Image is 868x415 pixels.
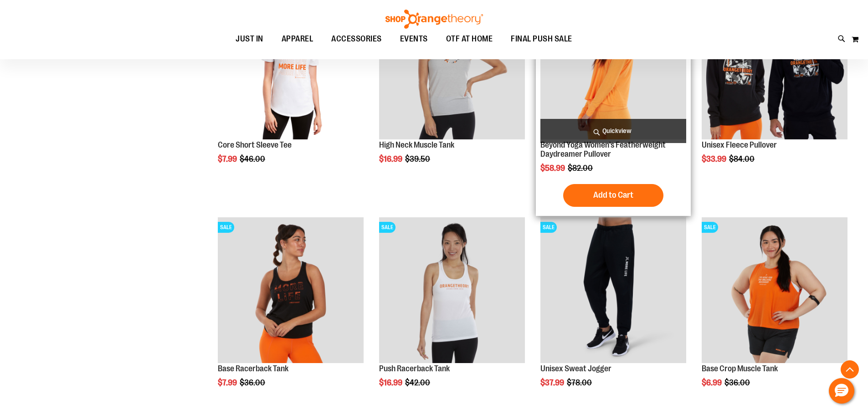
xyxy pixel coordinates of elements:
[511,29,572,49] span: FINAL PUSH SALE
[218,217,364,364] a: Product image for Base Racerback TankSALE
[729,154,756,164] span: $84.00
[379,140,454,149] a: High Neck Muscle Tank
[502,29,581,49] a: FINAL PUSH SALE
[540,364,611,373] a: Unisex Sweat Jogger
[218,217,364,363] img: Product image for Base Racerback Tank
[540,217,686,363] img: Product image for Unisex Sweat Jogger
[240,378,267,387] span: $36.00
[702,140,777,149] a: Unisex Fleece Pullover
[540,378,565,387] span: $37.99
[702,222,718,233] span: SALE
[240,154,267,164] span: $46.00
[702,217,847,364] a: Product image for Base Crop Muscle TankSALE
[218,222,234,233] span: SALE
[379,154,404,164] span: $16.99
[702,378,723,387] span: $6.99
[322,29,391,50] a: ACCESSORIES
[702,217,847,363] img: Product image for Base Crop Muscle Tank
[540,164,566,173] span: $58.99
[567,378,593,387] span: $78.00
[226,29,272,50] a: JUST IN
[282,29,313,49] span: APPAREL
[379,378,404,387] span: $16.99
[384,10,484,29] img: Shop Orangetheory
[218,378,238,387] span: $7.99
[375,213,529,410] div: product
[405,154,431,164] span: $39.50
[724,378,751,387] span: $36.00
[218,140,292,149] a: Core Short Sleeve Tee
[702,154,728,164] span: $33.99
[218,154,238,164] span: $7.99
[272,29,323,50] a: APPAREL
[379,222,395,233] span: SALE
[829,378,854,404] button: Hello, have a question? Let’s chat.
[379,217,525,363] img: Product image for Push Racerback Tank
[379,217,525,364] a: Product image for Push Racerback TankSALE
[213,213,368,410] div: product
[568,164,594,173] span: $82.00
[405,378,431,387] span: $42.00
[236,29,263,49] span: JUST IN
[702,364,778,373] a: Base Crop Muscle Tank
[446,29,493,49] span: OTF AT HOME
[697,213,852,410] div: product
[540,217,686,364] a: Product image for Unisex Sweat JoggerSALE
[563,184,663,207] button: Add to Cart
[593,190,633,200] span: Add to Cart
[379,364,450,373] a: Push Racerback Tank
[540,119,686,143] a: Quickview
[218,364,288,373] a: Base Racerback Tank
[400,29,428,49] span: EVENTS
[437,29,502,50] a: OTF AT HOME
[841,360,859,379] button: Back To Top
[540,222,557,233] span: SALE
[540,140,666,159] a: Beyond Yoga Women's Featherweight Daydreamer Pullover
[536,213,691,410] div: product
[391,29,437,50] a: EVENTS
[331,29,382,49] span: ACCESSORIES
